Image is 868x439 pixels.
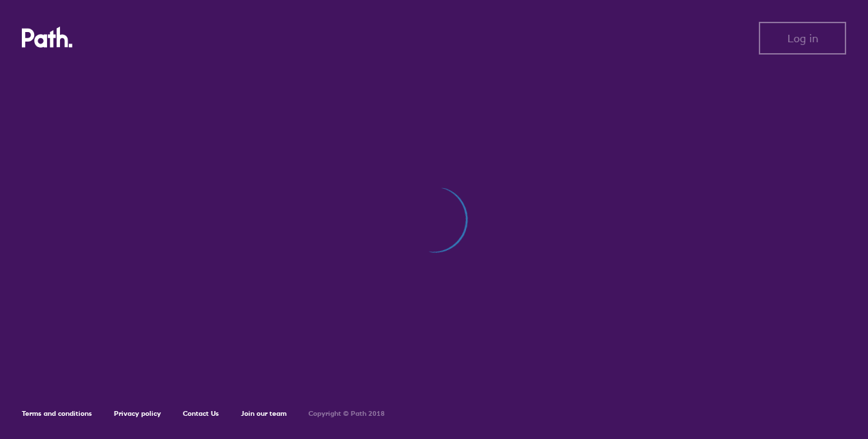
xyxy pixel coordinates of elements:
h6: Copyright © Path 2018 [308,410,385,418]
a: Join our team [241,409,287,418]
button: Log in [759,22,846,55]
a: Contact Us [183,409,219,418]
a: Privacy policy [114,409,161,418]
a: Terms and conditions [22,409,92,418]
span: Log in [787,32,818,44]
